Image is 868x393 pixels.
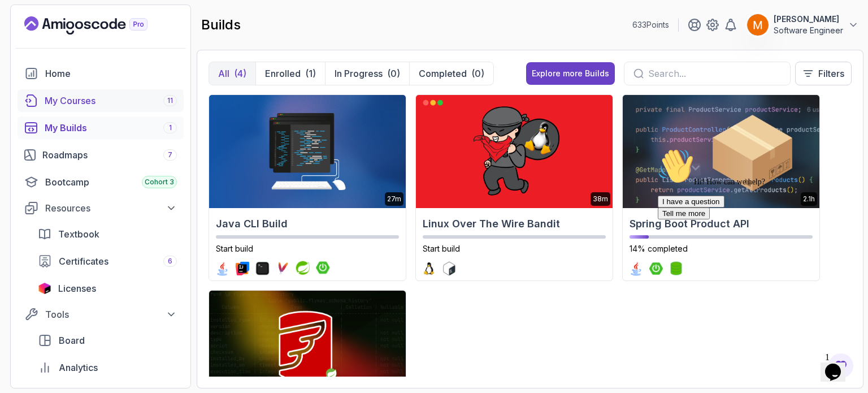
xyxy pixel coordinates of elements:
button: Enrolled(1) [255,62,325,85]
span: Hi! How can we help? [5,34,112,42]
a: textbook [31,223,184,245]
p: Filters [818,67,844,80]
a: roadmaps [18,144,184,166]
div: Bootcamp [45,175,177,189]
iframe: chat widget [653,144,857,342]
img: java logo [629,262,643,275]
div: (1) [305,67,316,80]
img: :wave: [5,5,41,41]
div: Resources [45,201,177,215]
button: Tell me more [5,64,57,76]
button: Explore more Builds [526,62,615,85]
a: Landing page [24,16,173,34]
h2: builds [201,16,241,34]
span: Analytics [59,361,98,374]
img: spring logo [296,261,310,275]
a: Spring Boot Product API card2.1hSpring Boot Product API14% completedjava logospring-boot logospri... [622,94,820,281]
span: Start build [216,244,253,253]
p: 38m [593,195,608,204]
p: All [218,67,229,80]
p: In Progress [335,67,383,80]
a: licenses [31,277,184,300]
span: 7 [168,150,172,159]
span: Cohort 3 [145,178,174,187]
div: My Builds [45,121,177,135]
h2: Spring Boot Product API [630,216,813,232]
img: java logo [215,262,229,275]
iframe: chat widget [821,348,857,382]
span: 1 [169,123,172,132]
div: Explore more Builds [532,68,609,79]
span: Textbook [58,227,99,241]
img: Java CLI Build card [209,95,406,208]
a: board [31,329,184,352]
a: home [18,62,184,85]
div: 👋Hi! How can we help?I have a questionTell me more [5,5,208,76]
div: Tools [45,308,177,321]
a: bootcamp [18,171,184,193]
p: [PERSON_NAME] [774,14,843,25]
img: linux logo [422,262,436,275]
button: In Progress(0) [325,62,409,85]
a: Java CLI Build card27mJava CLI BuildStart buildjava logointellij logoterminal logomaven logosprin... [209,94,406,281]
a: certificates [31,250,184,273]
div: (4) [234,67,246,80]
img: spring-boot logo [316,261,329,274]
span: 6 [168,257,172,266]
a: Linux Over The Wire Bandit card38mLinux Over The Wire BanditStart buildlinux logobash logo [415,94,613,281]
img: user profile image [747,14,769,36]
img: Linux Over The Wire Bandit card [416,95,613,208]
button: Filters [795,62,852,85]
span: Board [59,334,85,347]
button: All(4) [209,62,255,85]
span: Certificates [59,254,108,268]
div: Roadmaps [42,148,177,162]
span: 14% completed [630,244,688,253]
img: terminal logo [256,262,270,275]
span: 11 [167,96,173,105]
button: Completed(0) [409,62,493,85]
a: courses [18,89,184,112]
div: (0) [387,67,400,80]
p: Completed [419,67,467,80]
h2: Linux Over The Wire Bandit [423,216,606,232]
button: Resources [18,198,184,218]
img: intellij logo [236,262,249,275]
p: 27m [387,195,401,204]
p: Enrolled [265,67,301,80]
a: analytics [31,356,184,379]
img: Spring Boot Product API card [623,95,819,208]
img: maven logo [276,261,289,275]
img: bash logo [442,262,456,275]
div: (0) [471,67,484,80]
span: Licenses [58,282,96,295]
img: jetbrains icon [38,283,51,294]
span: Start build [423,244,460,253]
img: spring-boot logo [649,262,663,275]
a: builds [18,116,184,139]
h2: Java CLI Build [216,216,399,232]
div: Home [45,67,177,80]
div: My Courses [45,94,177,107]
p: Software Engineer [774,25,843,36]
button: user profile image[PERSON_NAME]Software Engineer [747,14,859,36]
button: I have a question [5,52,71,64]
p: 633 Points [632,19,669,31]
button: Tools [18,304,184,325]
input: Search... [648,67,781,80]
